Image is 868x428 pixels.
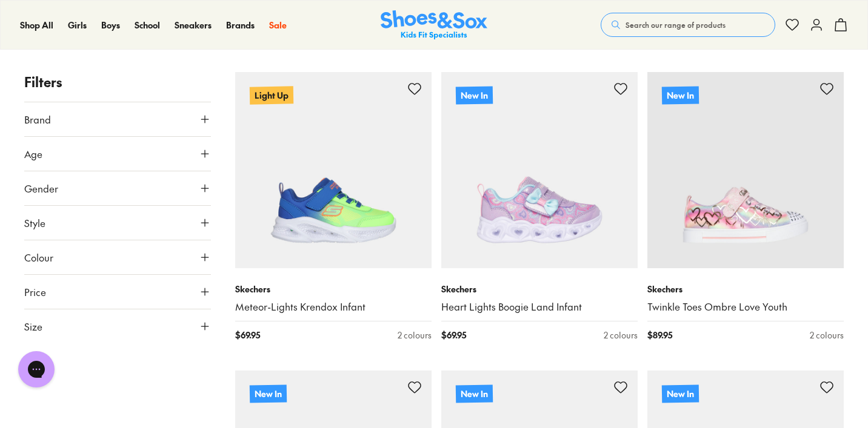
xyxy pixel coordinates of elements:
[269,19,287,31] a: Sale
[24,319,42,334] span: Size
[662,86,699,104] p: New In
[604,329,638,341] div: 2 colours
[175,19,212,31] span: Sneakers
[381,10,487,40] a: Shoes & Sox
[626,19,726,30] span: Search our range of products
[20,19,53,31] span: Shop All
[24,206,211,240] button: Style
[24,285,46,299] span: Price
[381,10,487,40] img: SNS_Logo_Responsive.svg
[101,19,120,31] span: Boys
[235,329,260,341] span: $ 69.95
[601,13,775,37] button: Search our range of products
[24,216,45,230] span: Style
[647,329,672,341] span: $ 89.95
[24,137,211,171] button: Age
[24,181,58,196] span: Gender
[175,19,212,31] a: Sneakers
[226,19,255,31] span: Brands
[20,19,53,31] a: Shop All
[441,283,638,295] p: Skechers
[647,283,844,295] p: Skechers
[647,72,844,268] a: New In
[24,102,211,136] button: Brand
[68,19,87,31] a: Girls
[24,240,211,274] button: Colour
[24,72,211,92] p: Filters
[250,384,287,403] p: New In
[398,329,432,341] div: 2 colours
[810,329,844,341] div: 2 colours
[24,275,211,309] button: Price
[441,329,466,341] span: $ 69.95
[135,19,160,31] span: School
[235,300,432,314] a: Meteor-Lights Krendox Infant
[647,300,844,314] a: Twinkle Toes Ombre Love Youth
[441,72,638,268] a: New In
[24,309,211,343] button: Size
[68,19,87,31] span: Girls
[24,171,211,205] button: Gender
[24,250,53,265] span: Colour
[12,347,61,392] iframe: Gorgias live chat messenger
[135,19,160,31] a: School
[226,19,255,31] a: Brands
[101,19,120,31] a: Boys
[235,283,432,295] p: Skechers
[456,384,493,403] p: New In
[441,300,638,314] a: Heart Lights Boogie Land Infant
[24,112,51,127] span: Brand
[269,19,287,31] span: Sale
[662,384,699,403] p: New In
[24,147,42,161] span: Age
[235,72,432,268] a: Light Up
[456,87,493,104] p: New In
[250,86,293,104] p: Light Up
